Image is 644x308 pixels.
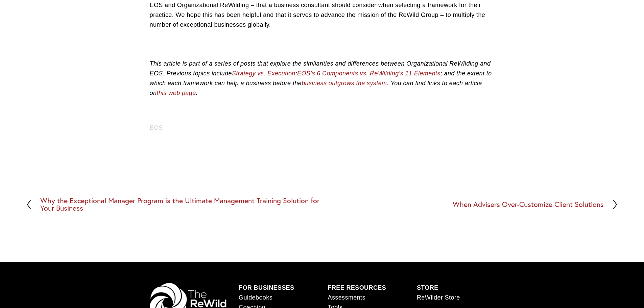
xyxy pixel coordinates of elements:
[157,90,196,96] a: this web page
[150,124,163,131] a: EOS
[10,40,22,51] a: Need help?
[196,90,198,96] em: .
[232,70,295,77] a: Strategy vs. Execution
[328,284,386,291] strong: FREE RESOURCES
[453,197,618,212] a: When Advisers Over-Customize Client Solutions
[239,293,272,303] a: Guidebooks
[26,197,322,212] a: Why the Exceptional Manager Program is the Ultimate Management Training Solution for Your Business
[150,70,494,87] em: ; and the extent to which each framework can help a business before the
[297,70,440,77] a: EOS’s 6 Components vs. ReWilding’s 11 Elements
[328,283,386,293] a: FREE RESOURCES
[15,24,87,30] p: Plugin is loading...
[417,293,460,303] a: ReWilder Store
[150,60,493,77] em: This article is part of a series of posts that explore the similarities and differences between O...
[453,201,604,208] h2: When Advisers Over-Customize Client Solutions
[328,293,365,303] a: Assessments
[417,283,438,293] a: STORE
[239,284,294,291] strong: FOR BUSINESSES
[40,197,322,212] h2: Why the Exceptional Manager Program is the Ultimate Management Training Solution for Your Business
[295,70,297,77] em: ;
[239,283,294,293] a: FOR BUSINESSES
[150,80,484,96] em: . You can find links to each article on
[48,5,54,11] img: SEOSpace
[5,32,96,115] img: Rough Water SEO
[417,284,438,291] strong: STORE
[15,17,87,24] p: Get ready!
[302,80,387,87] a: business outgrows the system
